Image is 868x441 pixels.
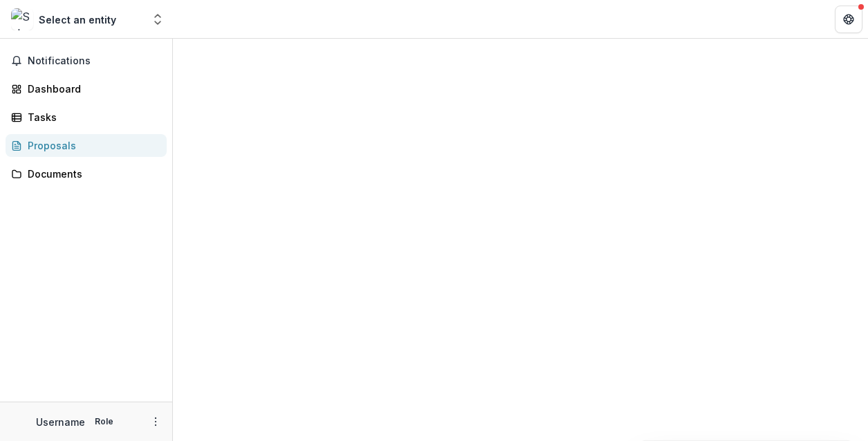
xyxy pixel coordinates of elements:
[28,55,161,67] span: Notifications
[6,162,167,185] a: Documents
[28,82,156,96] div: Dashboard
[39,12,116,27] div: Select an entity
[28,110,156,124] div: Tasks
[6,106,167,129] a: Tasks
[6,77,167,100] a: Dashboard
[91,415,118,428] p: Role
[148,6,167,33] button: Open entity switcher
[147,413,164,430] button: More
[36,415,85,429] p: Username
[11,8,33,30] img: Select an entity
[6,50,167,72] button: Notifications
[28,138,156,153] div: Proposals
[6,134,167,157] a: Proposals
[835,6,862,33] button: Get Help
[28,167,156,181] div: Documents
